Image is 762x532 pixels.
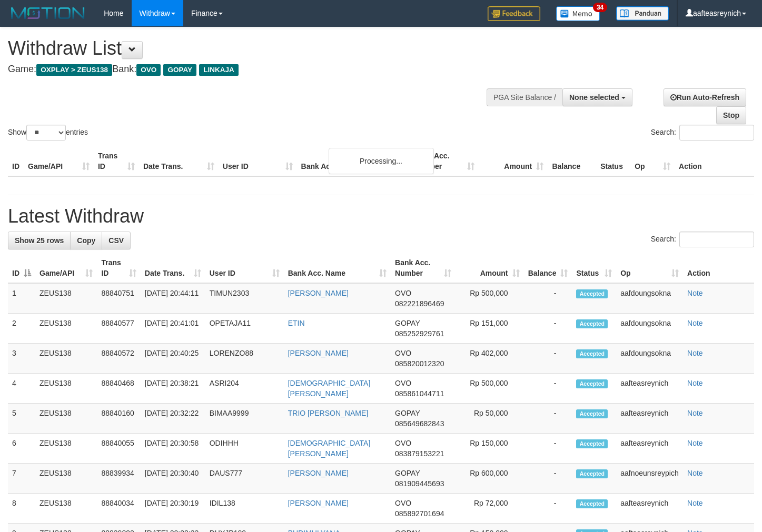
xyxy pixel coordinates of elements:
a: Note [687,349,703,357]
a: Note [687,499,703,507]
span: Show 25 rows [15,236,64,245]
th: Action [675,146,754,176]
td: aafdoungsokna [616,314,683,344]
td: aafteasreynich [616,494,683,524]
td: aafteasreynich [616,434,683,464]
span: GOPAY [163,64,196,76]
span: Copy 085861044711 to clipboard [395,389,444,398]
span: Copy 085649682843 to clipboard [395,419,444,428]
td: OPETAJA11 [205,314,284,344]
td: [DATE] 20:32:22 [141,404,205,434]
th: ID [8,146,24,176]
div: Processing... [329,148,434,174]
td: - [524,494,572,524]
td: 3 [8,344,35,374]
td: Rp 150,000 [456,434,523,464]
th: Status: activate to sort column ascending [572,253,616,283]
td: ZEUS138 [35,344,97,374]
a: Note [687,439,703,447]
span: Accepted [576,469,608,478]
td: 88840572 [97,344,140,374]
th: Bank Acc. Number: activate to sort column ascending [391,253,456,283]
td: ZEUS138 [35,434,97,464]
button: None selected [562,88,632,106]
td: Rp 151,000 [456,314,523,344]
a: CSV [102,232,131,249]
span: OVO [395,379,411,387]
td: [DATE] 20:40:25 [141,344,205,374]
th: Status [596,146,630,176]
a: [PERSON_NAME] [288,289,349,297]
a: Show 25 rows [8,232,71,249]
th: User ID [219,146,297,176]
span: Copy [77,236,95,245]
td: ZEUS138 [35,494,97,524]
td: aafteasreynich [616,404,683,434]
td: [DATE] 20:30:40 [141,464,205,494]
td: 88839934 [97,464,140,494]
span: OVO [395,439,411,447]
td: IDIL138 [205,494,284,524]
h1: Latest Withdraw [8,206,754,227]
span: Copy 085892701694 to clipboard [395,509,444,518]
a: ETIN [288,319,305,327]
a: Note [687,379,703,387]
span: OVO [136,64,161,76]
a: Note [687,469,703,477]
td: DAUS777 [205,464,284,494]
span: Copy 083879153221 to clipboard [395,449,444,458]
a: Stop [716,106,746,124]
label: Search: [651,232,754,247]
label: Search: [651,125,754,140]
td: ZEUS138 [35,283,97,314]
td: TIMUN2303 [205,283,284,314]
th: User ID: activate to sort column ascending [205,253,284,283]
td: 8 [8,494,35,524]
th: Amount [479,146,548,176]
td: - [524,344,572,374]
span: OVO [395,499,411,507]
span: GOPAY [395,319,420,327]
td: aafnoeunsreypich [616,464,683,494]
th: Bank Acc. Number [410,146,479,176]
span: Accepted [576,409,608,418]
img: MOTION_logo.png [8,5,88,21]
img: Button%20Memo.svg [556,6,600,21]
span: Accepted [576,319,608,328]
span: OVO [395,289,411,297]
a: Copy [70,232,102,249]
span: Copy 085252929761 to clipboard [395,329,444,338]
td: - [524,464,572,494]
td: 88840577 [97,314,140,344]
span: None selected [569,93,619,102]
th: Balance [548,146,596,176]
th: Game/API [24,146,94,176]
span: GOPAY [395,469,420,477]
img: Feedback.jpg [488,6,540,21]
td: ODIHHH [205,434,284,464]
td: 4 [8,374,35,404]
th: ID: activate to sort column descending [8,253,35,283]
td: ZEUS138 [35,404,97,434]
span: OXPLAY > ZEUS138 [36,64,112,76]
td: [DATE] 20:44:11 [141,283,205,314]
select: Showentries [26,125,66,140]
a: [DEMOGRAPHIC_DATA][PERSON_NAME] [288,379,371,398]
th: Balance: activate to sort column ascending [524,253,572,283]
span: Copy 085820012320 to clipboard [395,359,444,368]
td: aafdoungsokna [616,344,683,374]
td: - [524,404,572,434]
td: 6 [8,434,35,464]
th: Op: activate to sort column ascending [616,253,683,283]
td: Rp 600,000 [456,464,523,494]
label: Show entries [8,125,88,140]
a: Note [687,409,703,417]
td: ZEUS138 [35,464,97,494]
a: [DEMOGRAPHIC_DATA][PERSON_NAME] [288,439,371,458]
span: LINKAJA [199,64,239,76]
th: Op [630,146,675,176]
th: Bank Acc. Name: activate to sort column ascending [284,253,391,283]
th: Date Trans. [139,146,219,176]
th: Bank Acc. Name [297,146,410,176]
td: [DATE] 20:30:19 [141,494,205,524]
